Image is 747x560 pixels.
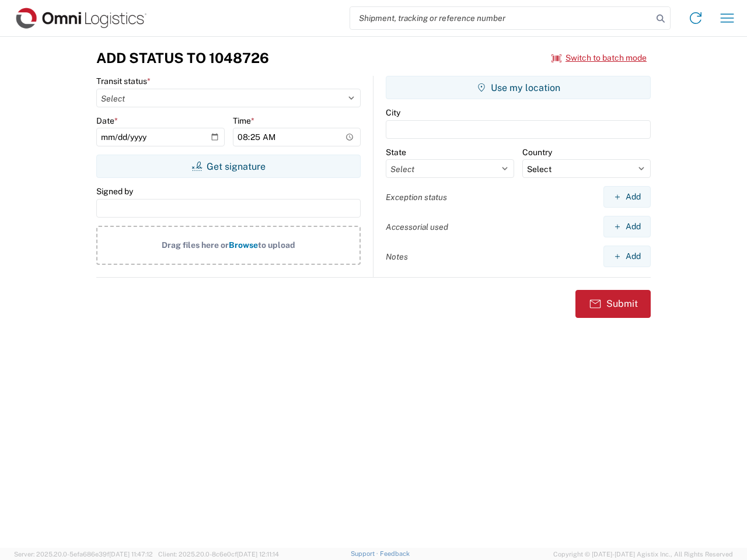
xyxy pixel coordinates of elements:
label: Time [233,116,254,126]
button: Add [603,246,651,267]
input: Shipment, tracking or reference number [350,7,652,29]
button: Add [603,186,651,208]
label: Accessorial used [386,222,448,232]
span: to upload [258,240,295,250]
span: [DATE] 12:11:14 [237,551,279,558]
h3: Add Status to 1048726 [96,50,269,66]
label: Notes [386,251,408,262]
button: Get signature [96,155,361,178]
a: Support [351,550,380,557]
span: Server: 2025.20.0-5efa686e39f [14,551,153,558]
label: Exception status [386,192,447,202]
button: Submit [575,290,651,318]
button: Add [603,216,651,237]
label: Signed by [96,186,133,197]
label: Transit status [96,76,151,86]
span: Drag files here or [162,240,229,250]
label: Country [522,147,552,157]
button: Switch to batch mode [551,48,647,68]
span: Copyright © [DATE]-[DATE] Agistix Inc., All Rights Reserved [553,549,733,559]
a: Feedback [380,550,410,557]
label: City [386,107,400,118]
label: State [386,147,406,157]
span: [DATE] 11:47:12 [109,551,153,558]
span: Browse [229,240,258,250]
span: Client: 2025.20.0-8c6e0cf [158,551,279,558]
label: Date [96,116,118,126]
button: Use my location [386,76,651,99]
